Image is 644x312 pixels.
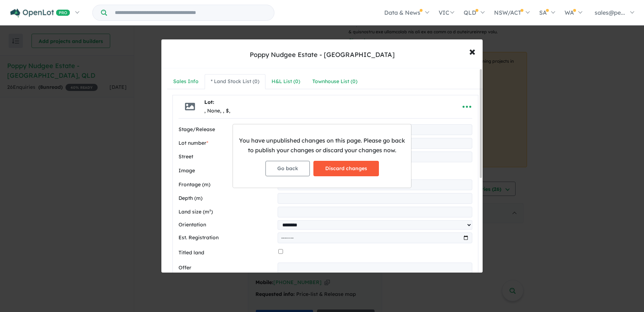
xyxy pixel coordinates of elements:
button: Go back [265,161,310,176]
button: Discard changes [313,161,379,176]
img: Openlot PRO Logo White [10,9,70,18]
span: sales@pe... [595,9,625,16]
p: You have unpublished changes on this page. Please go back to publish your changes or discard your... [239,136,405,155]
input: Try estate name, suburb, builder or developer [108,5,273,20]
